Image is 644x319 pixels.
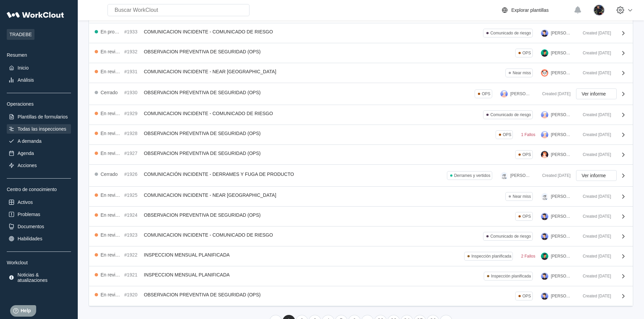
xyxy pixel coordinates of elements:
[522,152,531,157] div: OPS
[101,272,122,277] div: En revisión
[101,192,122,198] div: En revisión
[551,254,572,259] div: [PERSON_NAME]
[144,49,261,54] span: OBSERVACION PREVENTIVA DE SEGURIDAD (OPS)
[500,172,508,179] img: clout-01.png
[124,131,141,136] div: #1928
[144,272,230,277] span: INSPECCION MENSUAL PLANIFICADA
[541,292,548,300] img: user-5.png
[18,224,44,229] div: Documentos
[537,91,571,96] div: Created [DATE]
[144,292,261,297] span: OBSERVACION PREVENTIVA DE SEGURIDAD (OPS)
[577,254,611,259] div: Created [DATE]
[89,207,633,227] a: En revisión#1924OBSERVACION PREVENTIVA DE SEGURIDAD (OPS)OPS[PERSON_NAME]Created [DATE]
[89,286,633,306] a: En revisión#1920OBSERVACION PREVENTIVA DE SEGURIDAD (OPS)OPS[PERSON_NAME]Created [DATE]
[101,90,118,95] div: Cerrado
[577,194,611,199] div: Created [DATE]
[18,200,33,205] div: Activos
[89,83,633,105] a: Cerrado#1930OBSERVACION PREVENTIVA DE SEGURIDAD (OPS)OPS[PERSON_NAME]Created [DATE]Ver informe
[541,111,548,118] img: user-3.png
[500,90,508,98] img: user-3.png
[541,193,548,200] img: clout-01.png
[512,194,531,199] div: Near miss
[541,69,548,77] img: panda.png
[521,254,535,259] div: 2 Fallos
[551,274,572,278] div: [PERSON_NAME]
[101,171,118,177] div: Cerrado
[144,111,273,116] span: COMUNICACION INCIDENTE - COMUNICADO DE RIESGO
[577,112,611,117] div: Created [DATE]
[471,254,511,259] div: Inspección planificada
[144,69,277,74] span: COMUNICACION INCIDENTE - NEAR [GEOGRAPHIC_DATA]
[551,51,572,55] div: [PERSON_NAME] DE LOS [PERSON_NAME]
[582,91,606,96] span: Ver informe
[551,112,572,117] div: [PERSON_NAME]
[124,69,141,74] div: #1931
[577,71,611,75] div: Created [DATE]
[89,246,633,266] a: En revisión#1922INSPECCION MENSUAL PLANIFICADAInspección planificada2 Fallos[PERSON_NAME]Created ...
[501,6,571,14] a: Explorar plantillas
[551,71,572,75] div: [PERSON_NAME]
[89,43,633,63] a: En revisión#1932OBSERVACION PREVENTIVA DE SEGURIDAD (OPS)OPS[PERSON_NAME] DE LOS [PERSON_NAME]Cre...
[551,194,572,199] div: [PERSON_NAME]
[124,212,141,218] div: #1924
[577,132,611,137] div: Created [DATE]
[144,90,261,95] span: OBSERVACION PREVENTIVA DE SEGURIDAD (OPS)
[7,63,71,73] a: Inicio
[551,214,572,219] div: [PERSON_NAME]
[7,29,34,40] span: TRADEBE
[144,151,261,156] span: OBSERVACION PREVENTIVA DE SEGURIDAD (OPS)
[101,252,122,258] div: En revisión
[89,105,633,125] a: En revisión#1929COMUNICACION INCIDENTE - COMUNICADO DE RIESGOComunicado de riesgo[PERSON_NAME]Cre...
[89,63,633,83] a: En revisión#1931COMUNICACION INCIDENTE - NEAR [GEOGRAPHIC_DATA]Near miss[PERSON_NAME]Created [DATE]
[577,31,611,35] div: Created [DATE]
[101,69,122,74] div: En revisión
[7,222,71,231] a: Documentos
[7,197,71,207] a: Activos
[7,101,71,107] div: Operaciones
[7,260,71,265] div: Workclout
[18,236,42,241] div: Habilidades
[551,132,572,137] div: [PERSON_NAME]
[124,29,141,34] div: #1933
[541,252,548,260] img: user.png
[124,272,141,277] div: #1921
[124,232,141,238] div: #1923
[7,52,71,58] div: Resumen
[89,187,633,207] a: En revisión#1925COMUNICACION INCIDENTE - NEAR [GEOGRAPHIC_DATA]Near miss[PERSON_NAME]Created [DATE]
[18,272,70,283] div: Noticias & atualizaciones
[522,294,531,298] div: OPS
[144,252,230,258] span: INSPECCION MENSUAL PLANIFICADA
[510,173,531,178] div: [PERSON_NAME]
[551,31,572,35] div: [PERSON_NAME]
[511,7,549,13] div: Explorar plantillas
[144,171,294,177] span: COMUNICACIÓN INCIDENTE - DERRAMES Y FUGA DE PRODUCTO
[124,151,141,156] div: #1927
[577,294,611,298] div: Created [DATE]
[7,187,71,192] div: Centro de conocimiento
[490,234,531,239] div: Comunicado de riesgo
[7,161,71,170] a: Acciones
[89,266,633,286] a: En revisión#1921INSPECCION MENSUAL PLANIFICADAInspección planificada[PERSON_NAME]Created [DATE]
[576,170,617,181] button: Ver informe
[89,23,633,43] a: En progreso#1933COMUNICACION INCIDENTE - COMUNICADO DE RIESGOComunicado de riesgo[PERSON_NAME]Cre...
[7,149,71,158] a: Agenda
[101,111,122,116] div: En revisión
[482,91,490,96] div: OPS
[144,212,261,218] span: OBSERVACION PREVENTIVA DE SEGURIDAD (OPS)
[541,272,548,280] img: user-5.png
[124,292,141,297] div: #1920
[577,274,611,278] div: Created [DATE]
[101,292,122,297] div: En revisión
[7,124,71,134] a: Todas las inspecciones
[18,151,34,156] div: Agenda
[18,65,29,71] div: Inicio
[7,234,71,243] a: Habilidades
[551,152,572,157] div: [PERSON_NAME]
[454,173,490,178] div: Derrames y vertidos
[522,51,531,55] div: OPS
[541,49,548,57] img: user.png
[576,88,617,99] button: Ver informe
[108,4,249,16] input: Buscar WorkClout
[541,213,548,220] img: user-5.png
